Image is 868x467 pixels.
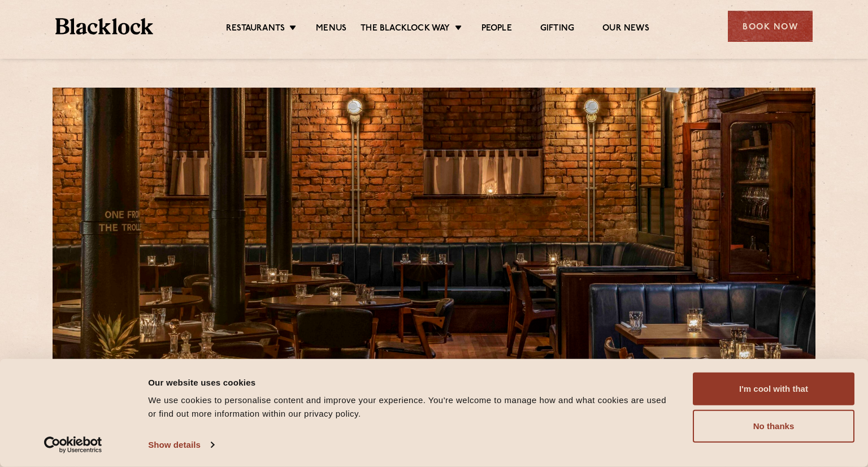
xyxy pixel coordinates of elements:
[693,410,854,443] button: No thanks
[148,375,667,389] div: Our website uses cookies
[693,373,854,405] button: I'm cool with that
[148,394,667,421] div: We use cookies to personalise content and improve your experience. You're welcome to manage how a...
[361,23,450,36] a: The Blacklock Way
[24,436,123,453] a: Usercentrics Cookiebot - opens in a new window
[55,18,153,34] img: BL_Textured_Logo-footer-cropped.svg
[602,23,649,36] a: Our News
[316,23,346,36] a: Menus
[148,436,214,453] a: Show details
[481,23,512,36] a: People
[540,23,574,36] a: Gifting
[226,23,285,36] a: Restaurants
[728,11,813,42] div: Book Now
